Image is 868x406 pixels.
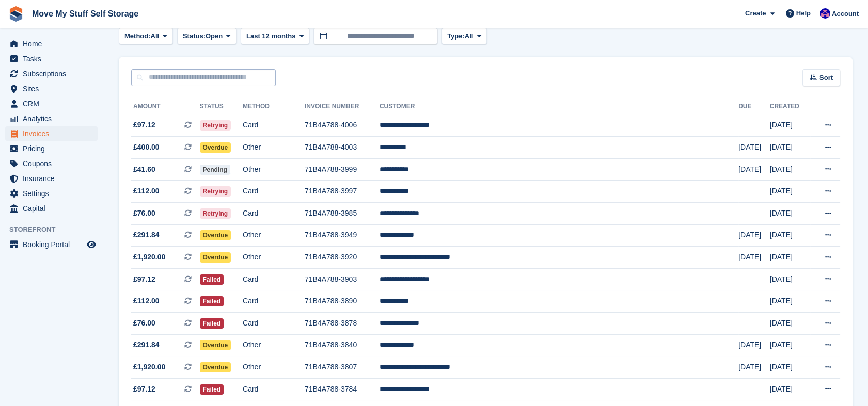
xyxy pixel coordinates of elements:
[738,247,770,269] td: [DATE]
[243,247,305,269] td: Other
[243,268,305,290] td: Card
[5,111,98,126] a: menu
[745,8,766,19] span: Create
[243,378,305,400] td: Card
[124,31,151,41] span: Method:
[770,137,811,159] td: [DATE]
[23,171,85,186] span: Insurance
[305,268,380,290] td: 71B4A788-3903
[305,203,380,225] td: 71B4A788-3985
[23,126,85,141] span: Invoices
[28,5,143,22] a: Move My Stuff Self Storage
[23,96,85,111] span: CRM
[243,158,305,181] td: Other
[738,334,770,356] td: [DATE]
[243,99,305,115] th: Method
[243,224,305,247] td: Other
[305,334,380,356] td: 71B4A788-3840
[770,290,811,313] td: [DATE]
[133,339,160,350] span: £291.84
[5,82,98,96] a: menu
[5,141,98,156] a: menu
[243,137,305,159] td: Other
[305,247,380,269] td: 71B4A788-3920
[243,203,305,225] td: Card
[133,318,155,329] span: £76.00
[133,252,165,263] span: £1,920.00
[5,201,98,216] a: menu
[5,96,98,111] a: menu
[133,384,155,395] span: £97.12
[380,99,738,115] th: Customer
[241,28,309,45] button: Last 12 months
[119,28,173,45] button: Method: All
[305,224,380,247] td: 71B4A788-3949
[200,208,231,219] span: Retrying
[243,290,305,313] td: Card
[305,378,380,400] td: 71B4A788-3784
[465,31,474,41] span: All
[243,115,305,137] td: Card
[305,290,380,313] td: 71B4A788-3890
[305,99,380,115] th: Invoice Number
[23,141,85,156] span: Pricing
[200,296,224,306] span: Failed
[200,142,231,153] span: Overdue
[133,186,160,197] span: £112.00
[200,230,231,240] span: Overdue
[23,82,85,96] span: Sites
[5,67,98,81] a: menu
[133,208,155,219] span: £76.00
[770,203,811,225] td: [DATE]
[206,31,223,41] span: Open
[177,28,236,45] button: Status: Open
[9,224,103,235] span: Storefront
[305,137,380,159] td: 71B4A788-4003
[770,247,811,269] td: [DATE]
[770,334,811,356] td: [DATE]
[796,8,811,19] span: Help
[5,52,98,66] a: menu
[151,31,160,41] span: All
[200,252,231,263] span: Overdue
[200,99,243,115] th: Status
[441,28,487,45] button: Type: All
[5,37,98,51] a: menu
[133,142,160,153] span: £400.00
[770,378,811,400] td: [DATE]
[819,73,833,83] span: Sort
[133,296,160,306] span: £112.00
[770,224,811,247] td: [DATE]
[183,31,206,41] span: Status:
[200,186,231,197] span: Retrying
[23,52,85,66] span: Tasks
[770,356,811,379] td: [DATE]
[200,274,224,285] span: Failed
[770,181,811,203] td: [DATE]
[770,268,811,290] td: [DATE]
[820,8,830,19] img: Jade Whetnall
[243,313,305,335] td: Card
[23,156,85,171] span: Coupons
[305,356,380,379] td: 71B4A788-3807
[23,237,85,252] span: Booking Portal
[738,158,770,181] td: [DATE]
[738,137,770,159] td: [DATE]
[832,9,859,19] span: Account
[5,156,98,171] a: menu
[770,158,811,181] td: [DATE]
[8,6,24,22] img: stora-icon-8386f47178a22dfd0bd8f6a31ec36ba5ce8667c1dd55bd0f319d3a0aa187defe.svg
[200,340,231,350] span: Overdue
[200,318,224,329] span: Failed
[5,237,98,252] a: menu
[133,362,165,372] span: £1,920.00
[243,181,305,203] td: Card
[200,165,230,175] span: Pending
[200,384,224,395] span: Failed
[133,120,155,131] span: £97.12
[770,313,811,335] td: [DATE]
[133,164,155,175] span: £41.60
[447,31,465,41] span: Type:
[23,37,85,51] span: Home
[305,313,380,335] td: 71B4A788-3878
